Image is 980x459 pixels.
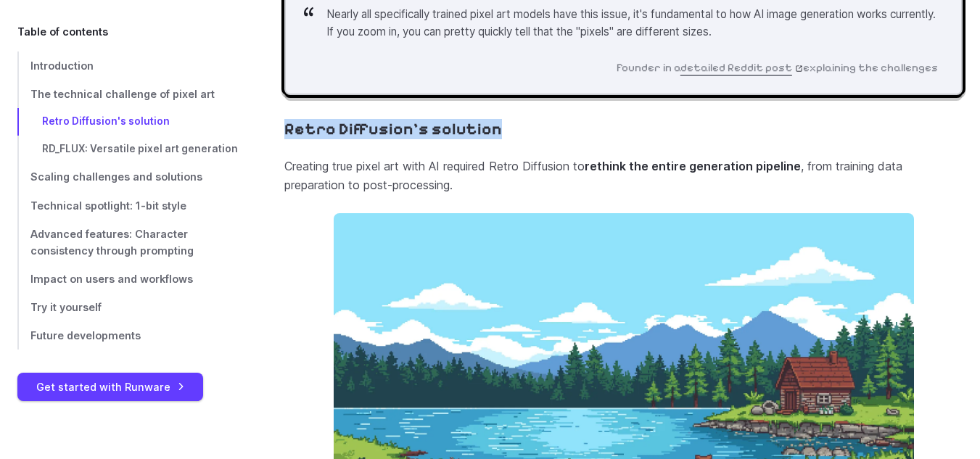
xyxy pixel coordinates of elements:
span: Future developments [30,329,141,342]
span: Try it yourself [30,301,102,313]
strong: rethink the entire generation pipeline [585,159,801,173]
span: Table of contents [17,23,108,40]
a: Technical spotlight: 1-bit style [17,191,238,220]
a: detailed Reddit post [680,61,803,74]
cite: Founder in a explaining the challenges [309,59,938,76]
a: The technical challenge of pixel art [17,80,238,108]
a: Retro Diffusion's solution [17,108,238,136]
span: Advanced features: Character consistency through prompting [30,228,194,257]
span: Technical spotlight: 1-bit style [30,199,186,212]
a: Introduction [17,51,238,80]
a: Get started with Runware [17,373,203,401]
p: Nearly all specifically trained pixel art models have this issue, it's fundamental to how AI imag... [326,6,938,41]
span: RD_FLUX: Versatile pixel art generation [42,143,238,154]
a: Advanced features: Character consistency through prompting [17,220,238,265]
span: The technical challenge of pixel art [30,88,215,100]
a: Try it yourself [17,293,238,321]
span: Retro Diffusion's solution [42,115,170,127]
a: Scaling challenges and solutions [17,163,238,191]
span: Introduction [30,59,94,72]
a: Retro Diffusion's solution [284,120,502,139]
a: Impact on users and workflows [17,265,238,293]
p: Creating true pixel art with AI required Retro Diffusion to , from training data preparation to p... [284,157,963,194]
span: Scaling challenges and solutions [30,171,202,183]
a: Future developments [17,321,238,350]
a: RD_FLUX: Versatile pixel art generation [17,136,238,163]
span: Impact on users and workflows [30,273,193,285]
